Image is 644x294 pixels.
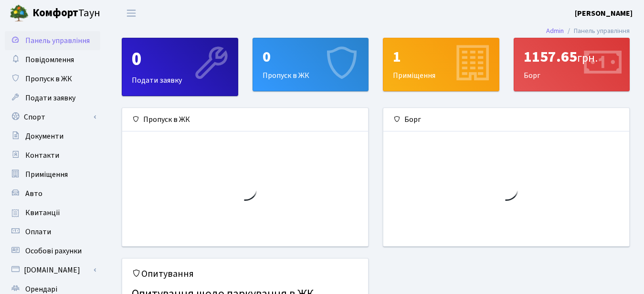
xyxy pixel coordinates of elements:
[253,38,369,91] a: 0Пропуск в ЖК
[524,48,620,66] div: 1157.65
[577,50,598,66] span: грн.
[32,5,100,22] span: Таун
[132,268,359,280] h5: Опитування
[5,203,100,222] a: Квитанції
[253,38,369,91] div: Пропуск в ЖК
[5,241,100,261] a: Особові рахунки
[5,69,100,88] a: Пропуск в ЖК
[25,131,63,142] span: Документи
[25,246,82,256] span: Особові рахунки
[25,227,51,237] span: Оплати
[25,93,75,103] span: Подати заявку
[25,35,90,46] span: Панель управління
[263,48,359,66] div: 0
[5,127,100,146] a: Документи
[119,5,143,21] button: Переключити навігацію
[25,207,60,218] span: Квитанції
[5,222,100,241] a: Оплати
[122,108,368,131] div: Пропуск в ЖК
[383,38,499,91] a: 1Приміщення
[383,38,499,91] div: Приміщення
[5,165,100,184] a: Приміщення
[575,8,633,19] a: [PERSON_NAME]
[514,38,630,91] div: Борг
[5,50,100,69] a: Повідомлення
[5,31,100,50] a: Панель управління
[25,150,59,161] span: Контакти
[5,108,100,127] a: Спорт
[5,184,100,203] a: Авто
[393,48,489,66] div: 1
[122,38,238,96] div: Подати заявку
[546,26,564,36] a: Admin
[25,169,68,180] span: Приміщення
[532,21,644,41] nav: breadcrumb
[122,38,238,96] a: 0Подати заявку
[5,88,100,108] a: Подати заявку
[25,54,74,65] span: Повідомлення
[25,188,42,199] span: Авто
[32,5,78,21] b: Комфорт
[10,4,29,23] img: logo.png
[5,261,100,280] a: [DOMAIN_NAME]
[5,146,100,165] a: Контакти
[25,74,72,84] span: Пропуск в ЖК
[564,26,630,36] li: Панель управління
[132,48,228,71] div: 0
[383,108,629,131] div: Борг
